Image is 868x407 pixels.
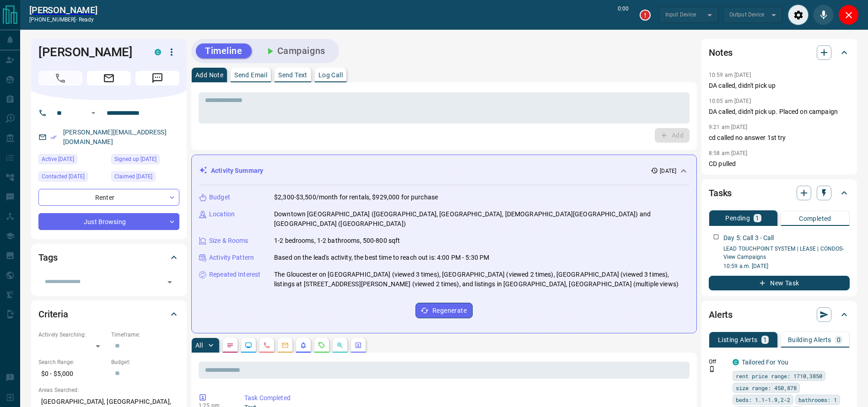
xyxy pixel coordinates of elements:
[274,209,689,229] p: Downtown [GEOGRAPHIC_DATA] ([GEOGRAPHIC_DATA], [GEOGRAPHIC_DATA], [DEMOGRAPHIC_DATA][GEOGRAPHIC_D...
[244,393,686,403] p: Task Completed
[709,307,733,322] h2: Alerts
[38,366,107,381] p: $0 - $5,000
[195,72,223,78] p: Add Note
[42,155,74,164] span: Active [DATE]
[263,342,270,349] svg: Calls
[709,45,733,60] h2: Notes
[709,150,748,156] p: 8:58 am [DATE]
[38,246,179,268] div: Tags
[725,215,750,221] p: Pending
[709,72,751,78] p: 10:59 am [DATE]
[723,233,774,243] p: Day 5: Call 3 - Call
[274,193,438,202] p: $2,300-$3,500/month for rentals, $929,000 for purchase
[38,189,179,206] div: Renter
[788,5,809,25] div: Audio Settings
[209,193,230,202] p: Budget
[709,358,727,366] p: Off
[111,154,179,167] div: Sun Nov 08 2020
[38,331,107,339] p: Actively Searching:
[742,359,788,366] a: Tailored For You
[274,236,400,246] p: 1-2 bedrooms, 1-2 bathrooms, 500-800 sqft
[709,98,751,104] p: 10:05 am [DATE]
[234,72,267,78] p: Send Email
[196,43,252,59] button: Timeline
[300,342,307,349] svg: Listing Alerts
[278,72,307,78] p: Send Text
[709,42,850,64] div: Notes
[38,71,82,86] span: Call
[736,383,797,392] span: size range: 450,878
[38,154,107,167] div: Fri Oct 10 2025
[709,124,748,130] p: 9:21 am [DATE]
[79,16,94,23] span: ready
[209,270,260,279] p: Repeated Interest
[336,342,344,349] svg: Opportunities
[209,253,254,262] p: Activity Pattern
[723,246,844,260] a: LEAD TOUCHPOINT SYSTEM | LEASE | CONDOS- View Campaigns
[50,134,57,140] svg: Email Verified
[736,371,822,380] span: rent price range: 1710,3850
[29,5,97,16] a: [PERSON_NAME]
[709,182,850,204] div: Tasks
[199,162,689,179] div: Activity Summary[DATE]
[788,337,831,343] p: Building Alerts
[111,171,179,184] div: Fri Jul 11 2025
[114,172,152,181] span: Claimed [DATE]
[763,337,767,343] p: 1
[245,342,252,349] svg: Lead Browsing Activity
[87,71,131,86] span: Email
[709,276,850,290] button: New Task
[255,43,334,59] button: Campaigns
[274,253,489,262] p: Based on the lead's activity, the best time to reach out is: 4:00 PM - 5:30 PM
[318,342,325,349] svg: Requests
[114,155,156,164] span: Signed up [DATE]
[813,5,834,25] div: Mute
[274,270,689,289] p: The Gloucester on [GEOGRAPHIC_DATA] (viewed 3 times), [GEOGRAPHIC_DATA] (viewed 2 times), [GEOGRA...
[709,366,715,372] svg: Push Notification Only
[281,342,289,349] svg: Emails
[38,358,107,366] p: Search Range:
[660,167,676,175] p: [DATE]
[209,209,235,219] p: Location
[88,107,99,118] button: Open
[42,172,85,181] span: Contacted [DATE]
[211,166,263,176] p: Activity Summary
[163,276,176,289] button: Open
[709,81,850,91] p: DA called, didn't pick up
[38,303,179,325] div: Criteria
[355,342,362,349] svg: Agent Actions
[38,386,179,394] p: Areas Searched:
[755,215,759,221] p: 1
[837,337,841,343] p: 0
[209,236,248,246] p: Size & Rooms
[838,5,859,25] div: Close
[709,107,850,117] p: DA called, didn't pick up. Placed on campaign
[733,359,739,365] div: condos.ca
[29,16,97,24] p: [PHONE_NUMBER] -
[135,71,179,86] span: Message
[226,342,234,349] svg: Notes
[38,307,68,321] h2: Criteria
[38,45,141,59] h1: [PERSON_NAME]
[38,250,57,265] h2: Tags
[736,395,790,404] span: beds: 1.1-1.9,2-2
[318,72,343,78] p: Log Call
[723,262,850,270] p: 10:59 a.m. [DATE]
[38,171,107,184] div: Sat Oct 11 2025
[709,304,850,326] div: Alerts
[709,186,732,200] h2: Tasks
[111,358,179,366] p: Budget:
[618,5,629,25] p: 0:00
[718,337,758,343] p: Listing Alerts
[38,213,179,230] div: Just Browsing
[709,133,850,143] p: cd called no answer 1st try
[63,129,167,145] a: [PERSON_NAME][EMAIL_ADDRESS][DOMAIN_NAME]
[709,159,850,169] p: CD pulled
[111,331,179,339] p: Timeframe:
[799,215,831,222] p: Completed
[155,49,161,55] div: condos.ca
[195,342,203,348] p: All
[798,395,837,404] span: bathrooms: 1
[415,303,473,318] button: Regenerate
